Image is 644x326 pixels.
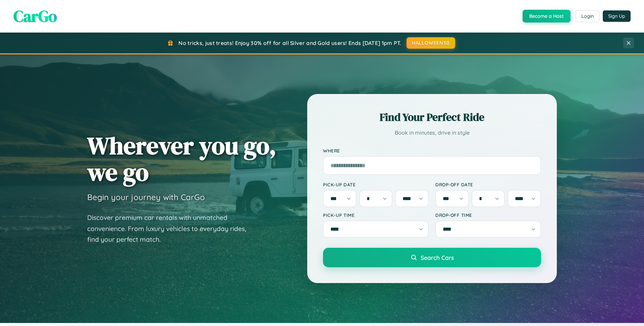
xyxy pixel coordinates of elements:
[323,128,541,138] p: Book in minutes, drive in style
[576,10,599,22] button: Login
[87,192,205,202] h3: Begin your journey with CarGo
[435,182,541,187] label: Drop-off Date
[407,37,455,49] button: HALLOWEEN30
[421,254,454,261] span: Search Cars
[87,132,276,185] h1: Wherever you go, we go
[603,10,631,22] button: Sign Up
[323,212,429,218] label: Pick-up Time
[435,212,541,218] label: Drop-off Time
[323,148,541,153] label: Where
[523,10,571,22] button: Become a Host
[13,5,57,27] span: CarGo
[87,212,255,245] p: Discover premium car rentals with unmatched convenience. From luxury vehicles to everyday rides, ...
[323,182,429,187] label: Pick-up Date
[323,110,541,125] h2: Find Your Perfect Ride
[178,40,401,46] span: No tricks, just treats! Enjoy 30% off for all Silver and Gold users! Ends [DATE] 1pm PT.
[323,248,541,267] button: Search Cars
